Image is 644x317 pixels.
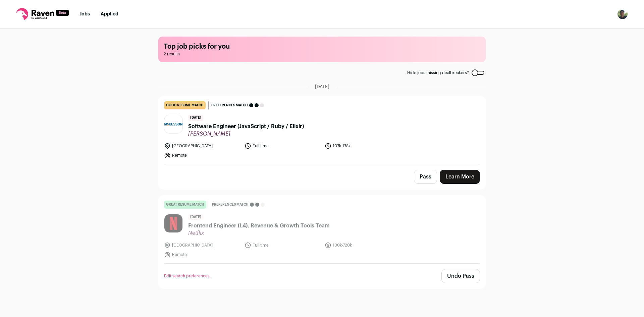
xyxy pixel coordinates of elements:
button: Pass [414,170,437,184]
span: [DATE] [188,214,203,220]
span: Software Engineer (JavaScript / Ruby / Elixir) [188,122,304,130]
button: Undo Pass [441,269,480,283]
span: [DATE] [188,115,203,121]
li: Full time [245,143,321,149]
img: eb23c1dfc8dac86b495738472fc6fbfac73343433b5f01efeecd7ed332374756.jpg [164,214,182,232]
li: 107k-178k [325,143,401,149]
li: Remote [164,251,240,258]
a: Learn More [440,170,480,184]
li: 100k-720k [325,242,401,249]
div: great resume match [164,201,206,209]
a: good resume match Preferences match [DATE] Software Engineer (JavaScript / Ruby / Elixir) [PERSON... [159,96,485,164]
span: Frontend Engineer (L4), Revenue & Growth Tools Team [188,222,330,230]
span: [DATE] [315,84,329,90]
a: Jobs [79,12,90,16]
img: 10216056-medium_jpg [617,9,628,19]
a: Applied [101,12,118,16]
div: good resume match [164,101,206,109]
a: Edit search preferences [164,273,210,279]
span: Preferences match [211,102,248,109]
h1: Top job picks for you [164,42,480,51]
img: ca89ed1ca101e99b5a8f3d5ad407f017fc4c6bd18a20fb90cafad476df440d6c.jpg [164,123,182,125]
span: Netflix [188,230,330,236]
li: Remote [164,152,240,159]
li: [GEOGRAPHIC_DATA] [164,242,240,249]
span: Hide jobs missing dealbreakers? [407,70,469,75]
a: great resume match Preferences match [DATE] Frontend Engineer (L4), Revenue & Growth Tools Team N... [159,195,485,263]
span: 2 results [164,51,480,57]
li: Full time [245,242,321,249]
button: Open dropdown [617,9,628,19]
li: [GEOGRAPHIC_DATA] [164,143,240,149]
span: [PERSON_NAME] [188,130,304,137]
span: Preferences match [212,201,249,208]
